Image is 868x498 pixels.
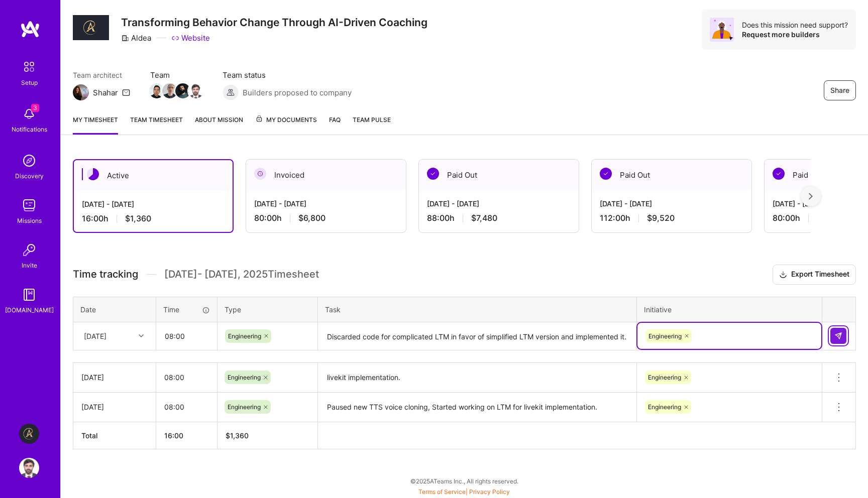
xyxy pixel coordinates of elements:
div: 88:00 h [427,213,571,223]
span: Engineering [228,403,261,411]
div: Invite [22,260,37,271]
a: Privacy Policy [469,488,510,495]
a: Team Member Avatar [163,82,176,99]
img: guide book [19,285,39,305]
div: [DATE] - [DATE] [254,198,398,209]
img: teamwork [19,195,39,215]
button: Export Timesheet [773,265,856,285]
img: Company Logo [73,15,109,41]
div: Notifications [12,124,47,135]
span: Team status [223,70,352,80]
span: Team architect [73,70,130,80]
div: Setup [21,77,38,88]
a: Team Pulse [353,114,391,135]
span: 3 [31,104,39,112]
th: Total [73,422,156,449]
button: Share [824,80,856,100]
img: User Avatar [19,458,39,478]
img: Team Architect [73,84,89,100]
div: 80:00 h [254,213,398,223]
span: [DATE] - [DATE] , 2025 Timesheet [164,268,319,281]
a: Aldea: Transforming Behavior Change Through AI-Driven Coaching [17,424,42,444]
img: setup [19,56,40,77]
a: My Documents [255,114,317,135]
span: Team [150,70,202,80]
img: Team Member Avatar [188,83,203,98]
div: Time [163,304,210,315]
th: Date [73,297,156,322]
span: Team Pulse [353,116,391,123]
span: My Documents [255,114,317,126]
div: Active [74,160,233,191]
div: [DATE] - [DATE] [427,198,571,209]
span: $1,360 [125,213,151,224]
div: [DATE] - [DATE] [600,198,743,209]
img: Paid Out [427,168,439,180]
textarea: Paused new TTS voice cloning, Started working on LTM for livekit implementation. [319,394,635,421]
span: Engineering [648,374,681,381]
img: Paid Out [773,168,785,180]
div: [DATE] [81,372,148,383]
img: Invoiced [254,168,266,180]
img: Builders proposed to company [223,84,239,100]
img: logo [20,20,40,38]
i: icon Download [779,270,787,280]
a: About Mission [195,114,243,135]
img: right [809,193,813,200]
h3: Transforming Behavior Change Through AI-Driven Coaching [121,16,427,29]
a: Website [171,33,210,43]
input: HH:MM [157,323,216,349]
div: Invoiced [246,160,406,190]
div: Request more builders [742,30,848,39]
img: Avatar [710,18,734,42]
a: My timesheet [73,114,118,135]
div: Paid Out [592,160,751,190]
div: Paid Out [419,160,579,190]
img: bell [19,104,39,124]
th: Type [218,297,318,322]
div: [DATE] - [DATE] [82,199,225,209]
input: HH:MM [156,364,217,391]
img: Submit [834,332,842,340]
span: Engineering [228,332,261,340]
img: discovery [19,151,39,171]
div: Does this mission need support? [742,20,848,30]
img: Invite [19,240,39,260]
span: | [418,488,510,495]
a: Team Member Avatar [189,82,202,99]
a: FAQ [329,114,341,135]
a: Team Member Avatar [176,82,189,99]
img: Team Member Avatar [162,83,177,98]
a: User Avatar [17,458,42,478]
div: null [830,328,847,344]
span: $9,520 [647,213,675,223]
a: Team Member Avatar [150,82,163,99]
img: Team Member Avatar [149,83,164,98]
i: icon Mail [122,88,130,96]
img: Aldea: Transforming Behavior Change Through AI-Driven Coaching [19,424,39,444]
div: [DATE] [84,331,106,341]
img: Active [87,168,99,180]
span: $7,480 [471,213,497,223]
span: $ 1,360 [226,431,249,440]
span: $6,800 [298,213,325,223]
div: © 2025 ATeams Inc., All rights reserved. [60,468,868,493]
span: Builders proposed to company [243,87,352,98]
span: Time tracking [73,268,138,281]
i: icon CompanyGray [121,34,129,42]
span: Engineering [648,332,682,340]
img: Paid Out [600,168,612,180]
div: Aldea [121,33,151,43]
div: [DOMAIN_NAME] [5,305,54,315]
a: Terms of Service [418,488,466,495]
i: icon Chevron [139,333,144,338]
img: Team Member Avatar [175,83,190,98]
div: 16:00 h [82,213,225,224]
div: [DATE] [81,402,148,412]
div: Shahar [93,87,118,98]
a: Team timesheet [130,114,183,135]
div: Missions [17,215,42,226]
textarea: Discarded code for complicated LTM in favor of simplified LTM version and implemented it. [319,323,635,350]
div: Initiative [644,304,815,315]
span: Engineering [648,403,681,411]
